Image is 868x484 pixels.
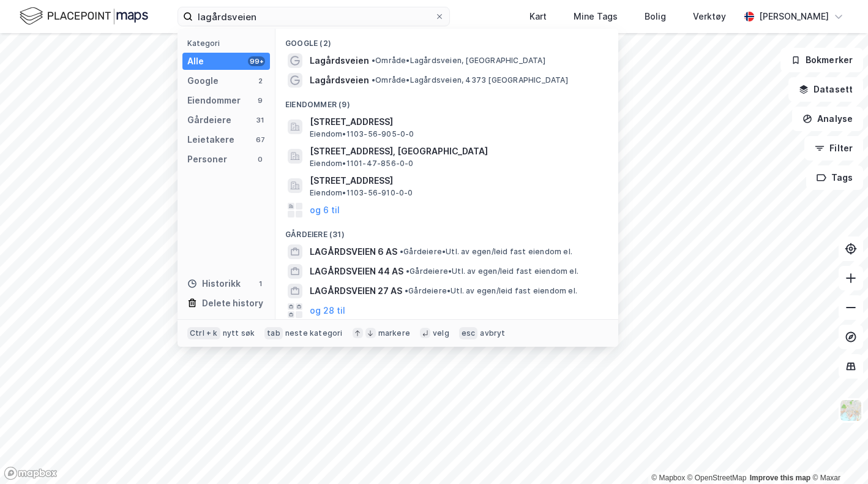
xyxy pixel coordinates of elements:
div: tab [264,327,283,339]
div: esc [459,327,478,339]
div: Kategori [187,39,270,48]
span: Område • Lagårdsveien, [GEOGRAPHIC_DATA] [372,56,545,66]
div: Historikk [187,276,241,291]
span: Gårdeiere • Utl. av egen/leid fast eiendom el. [400,247,572,257]
button: Filter [804,136,863,161]
div: Leietakere [187,132,234,147]
div: velg [433,328,449,338]
div: Delete history [202,296,263,311]
div: neste kategori [285,328,343,338]
div: Eiendommer [187,93,241,108]
div: 9 [255,96,265,105]
div: Verktøy [693,9,726,24]
div: Bolig [645,9,666,24]
div: markere [378,328,410,338]
iframe: Chat Widget [807,425,868,484]
span: LAGÅRDSVEIEN 44 AS [310,264,403,279]
div: Kart [529,9,547,24]
span: • [372,56,375,65]
span: Gårdeiere • Utl. av egen/leid fast eiendom el. [406,267,578,276]
div: Mine Tags [574,9,618,24]
span: [STREET_ADDRESS], [GEOGRAPHIC_DATA] [310,144,604,159]
span: Eiendom • 1103-56-910-0-0 [310,188,413,198]
div: Ctrl + k [187,327,220,339]
a: OpenStreetMap [687,474,747,482]
span: LAGÅRDSVEIEN 6 AS [310,244,397,259]
div: 31 [255,115,265,125]
span: • [405,286,408,295]
span: Gårdeiere • Utl. av egen/leid fast eiendom el. [405,286,577,296]
div: 0 [255,154,265,164]
button: og 6 til [310,203,340,217]
span: [STREET_ADDRESS] [310,173,604,188]
div: Google [187,74,219,88]
span: [STREET_ADDRESS] [310,115,604,129]
button: Bokmerker [780,48,863,72]
span: Område • Lagårdsveien, 4373 [GEOGRAPHIC_DATA] [372,75,568,85]
button: Analyse [792,107,863,131]
span: Lagårdsveien [310,73,369,88]
span: • [400,247,403,256]
span: • [372,75,375,85]
div: nytt søk [223,328,255,338]
button: og 28 til [310,303,345,318]
div: 67 [255,135,265,145]
span: Eiendom • 1103-56-905-0-0 [310,129,414,139]
a: Mapbox homepage [4,466,58,480]
img: Z [839,399,862,422]
img: logo.f888ab2527a4732fd821a326f86c7f29.svg [20,6,148,27]
div: 1 [255,279,265,289]
input: Søk på adresse, matrikkel, gårdeiere, leietakere eller personer [193,7,435,26]
span: Lagårdsveien [310,53,369,68]
div: avbryt [480,328,505,338]
div: Google (2) [275,29,618,51]
div: Alle [187,54,204,69]
div: Personer [187,152,227,167]
div: Eiendommer (9) [275,90,618,112]
div: 99+ [248,56,265,66]
div: Gårdeiere (31) [275,220,618,242]
button: Tags [806,165,863,190]
span: • [406,267,410,276]
a: Mapbox [651,474,685,482]
span: Eiendom • 1101-47-856-0-0 [310,159,414,168]
button: Datasett [788,77,863,102]
div: [PERSON_NAME] [759,9,829,24]
div: Gårdeiere [187,113,231,127]
a: Improve this map [750,474,810,482]
span: LAGÅRDSVEIEN 27 AS [310,284,402,298]
div: 2 [255,76,265,86]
